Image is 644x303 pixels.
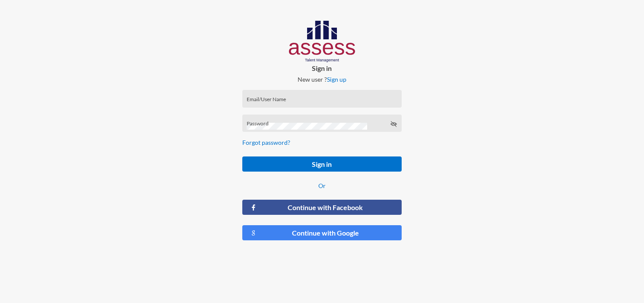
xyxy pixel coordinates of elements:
[242,200,402,215] button: Continue with Facebook
[242,156,402,172] button: Sign in
[235,76,409,83] p: New user ?
[242,139,290,146] a: Forgot password?
[242,182,402,189] p: Or
[242,225,402,240] button: Continue with Google
[289,21,355,62] img: AssessLogoo.svg
[235,64,409,72] p: Sign in
[327,76,346,83] a: Sign up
